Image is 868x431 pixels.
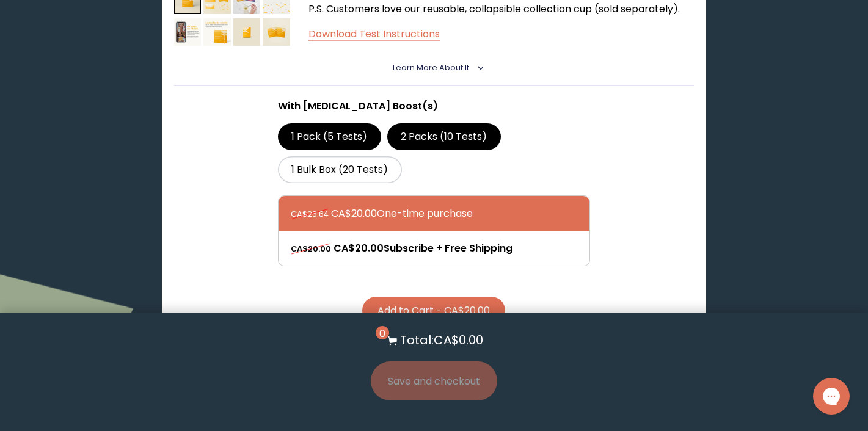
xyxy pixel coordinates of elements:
[308,2,678,16] span: P.S. Customers love our reusable, collapsible collection cup (sold separately)
[278,98,590,114] p: With [MEDICAL_DATA] Boost(s)
[473,65,484,71] i: <
[371,361,497,400] button: Save and checkout
[174,18,202,46] img: thumbnail image
[678,2,680,16] span: .
[807,374,856,419] iframe: Gorgias live chat messenger
[308,27,440,41] a: Download Test Instructions
[400,331,483,349] p: Total: CA$0.00
[263,18,290,46] img: thumbnail image
[376,326,389,339] span: 0
[233,18,261,46] img: thumbnail image
[387,123,501,150] label: 2 Packs (10 Tests)
[393,62,469,73] span: Learn More About it
[393,62,475,73] summary: Learn More About it <
[278,123,381,150] label: 1 Pack (5 Tests)
[362,297,505,324] button: Add to Cart - CA$20.00
[278,156,402,183] label: 1 Bulk Box (20 Tests)
[203,18,231,46] img: thumbnail image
